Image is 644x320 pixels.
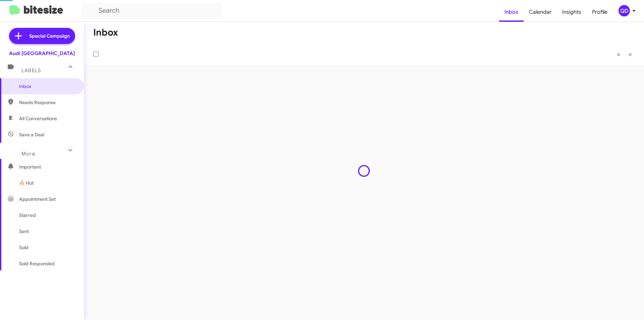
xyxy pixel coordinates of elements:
a: Special Campaign [9,28,75,44]
span: Sent [19,228,29,235]
span: « [617,50,621,58]
h1: Inbox [93,27,118,38]
button: QD [613,5,637,16]
a: Inbox [499,2,524,22]
span: Appointment Set [19,196,56,202]
span: 🔥 Hot [19,180,34,186]
span: Inbox [19,83,76,90]
button: Previous [613,47,625,61]
a: Insights [557,2,587,22]
a: Calendar [524,2,557,22]
span: Sold Responded [19,260,55,267]
span: Needs Response [19,99,76,106]
div: QD [619,5,630,16]
span: Save a Deal [19,131,44,138]
span: More [21,151,35,157]
span: Sold [19,244,29,251]
input: Search [81,3,222,19]
span: » [628,50,632,58]
span: Starred [19,212,36,219]
span: Special Campaign [29,33,70,39]
div: Audi [GEOGRAPHIC_DATA] [9,50,75,57]
span: Labels [21,67,41,74]
a: Profile [587,2,613,22]
span: Important [19,164,76,170]
button: Next [624,47,636,61]
span: All Conversations [19,115,57,122]
nav: Page navigation example [613,47,636,61]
